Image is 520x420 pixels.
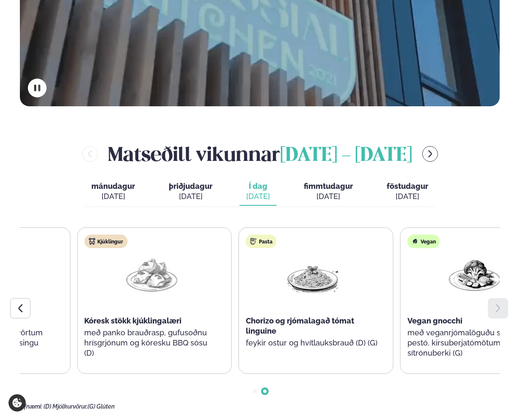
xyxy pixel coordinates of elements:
[84,316,182,325] span: Kóresk stökk kjúklingalæri
[448,255,502,294] img: Vegan.png
[297,178,360,206] button: fimmtudagur [DATE]
[88,403,115,410] span: (G) Glúten
[246,235,277,248] div: Pasta
[20,403,42,410] span: Ofnæmi:
[108,140,412,168] h2: Matseðill vikunnar
[88,238,95,245] img: chicken.svg
[246,316,354,335] span: Chorizo og rjómalagað tómat linguine
[84,328,219,358] p: með panko brauðrasp, gufusoðnu hrísgrjónum og kóresku BBQ sósu (D)
[239,178,277,206] button: Í dag [DATE]
[84,235,127,248] div: Kjúklingur
[91,182,135,191] span: mánudagur
[169,191,212,202] div: [DATE]
[387,182,428,191] span: föstudagur
[85,178,142,206] button: mánudagur [DATE]
[82,146,98,162] button: menu-btn-left
[304,191,353,202] div: [DATE]
[412,238,418,245] img: Vegan.svg
[407,235,440,248] div: Vegan
[250,238,257,245] img: pasta.svg
[280,146,412,165] span: [DATE] - [DATE]
[162,178,219,206] button: þriðjudagur [DATE]
[8,394,26,412] a: Cookie settings
[91,191,135,202] div: [DATE]
[124,255,179,294] img: Chicken-thighs.png
[380,178,435,206] button: föstudagur [DATE]
[263,390,267,393] span: Go to slide 2
[253,390,256,393] span: Go to slide 1
[387,191,428,202] div: [DATE]
[246,181,270,191] span: Í dag
[44,403,88,410] span: (D) Mjólkurvörur,
[422,146,438,162] button: menu-btn-right
[407,316,462,325] span: Vegan gnocchi
[304,182,353,191] span: fimmtudagur
[246,191,270,202] div: [DATE]
[286,255,340,294] img: Spagetti.png
[169,182,212,191] span: þriðjudagur
[246,338,380,348] p: feykir ostur og hvítlauksbrauð (D) (G)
